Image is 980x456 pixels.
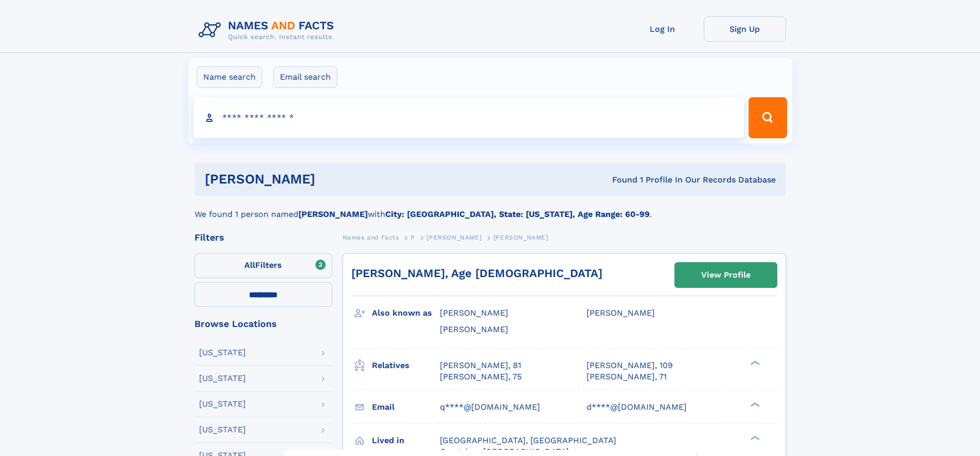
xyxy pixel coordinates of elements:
[440,324,508,334] span: [PERSON_NAME]
[440,435,616,445] span: [GEOGRAPHIC_DATA], [GEOGRAPHIC_DATA]
[199,349,246,357] div: [US_STATE]
[343,231,399,244] a: Names and Facts
[372,357,440,374] h3: Relatives
[194,319,332,329] div: Browse Locations
[426,234,482,241] span: [PERSON_NAME]
[194,196,786,221] div: We found 1 person named with .
[372,304,440,322] h3: Also known as
[411,231,415,244] a: P
[194,233,332,242] div: Filters
[298,209,368,219] b: [PERSON_NAME]
[704,16,786,42] a: Sign Up
[194,16,343,44] img: Logo Names and Facts
[493,234,548,241] span: [PERSON_NAME]
[440,308,508,318] span: [PERSON_NAME]
[205,173,464,186] h1: [PERSON_NAME]
[586,371,667,382] a: [PERSON_NAME], 71
[748,401,760,408] div: ❯
[701,263,751,287] div: View Profile
[197,66,262,88] label: Name search
[426,231,482,244] a: [PERSON_NAME]
[440,360,521,371] a: [PERSON_NAME], 81
[586,360,673,371] a: [PERSON_NAME], 109
[372,398,440,416] h3: Email
[199,426,246,434] div: [US_STATE]
[586,308,655,318] span: [PERSON_NAME]
[244,260,255,270] span: All
[464,174,776,186] div: Found 1 Profile In Our Records Database
[440,371,522,382] a: [PERSON_NAME], 75
[748,359,760,366] div: ❯
[748,434,760,441] div: ❯
[411,234,415,241] span: P
[193,97,744,138] input: search input
[194,253,332,278] label: Filters
[199,374,246,382] div: [US_STATE]
[385,209,650,219] b: City: [GEOGRAPHIC_DATA], State: [US_STATE], Age Range: 60-99
[372,432,440,449] h3: Lived in
[675,263,777,287] a: View Profile
[621,16,704,42] a: Log In
[749,97,787,138] button: Search Button
[273,66,337,88] label: Email search
[351,267,602,280] a: [PERSON_NAME], Age [DEMOGRAPHIC_DATA]
[199,400,246,408] div: [US_STATE]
